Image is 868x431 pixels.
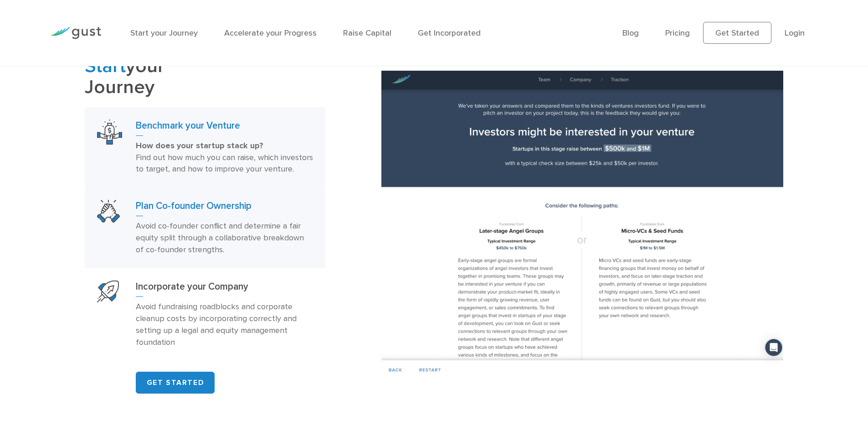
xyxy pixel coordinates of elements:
[85,55,126,78] span: Start
[136,372,215,394] a: GET STARTED
[785,28,805,38] a: Login
[224,28,317,38] a: Accelerate your Progress
[85,56,325,98] h2: your Journey
[136,301,313,348] p: Avoid fundraising roadblocks and corporate cleanup costs by incorporating correctly and setting u...
[136,200,313,216] h3: Plan Co-founder Ownership
[381,71,783,379] img: Benchmark your Venture
[136,280,313,297] h3: Incorporate your Company
[136,141,263,151] strong: How does your startup stack up?
[703,22,771,44] a: Get Started
[97,200,120,223] img: Plan Co Founder Ownership
[622,28,639,38] a: Blog
[665,28,690,38] a: Pricing
[50,27,101,39] img: Gust Logo
[97,119,122,145] img: Benchmark Your Venture
[85,107,325,188] a: Benchmark Your VentureBenchmark your VentureHow does your startup stack up? Find out how much you...
[85,187,325,268] a: Plan Co Founder OwnershipPlan Co-founder OwnershipAvoid co-founder conflict and determine a fair ...
[418,28,481,38] a: Get Incorporated
[136,119,313,136] h3: Benchmark your Venture
[85,268,325,361] a: Start Your CompanyIncorporate your CompanyAvoid fundraising roadblocks and corporate cleanup cost...
[130,28,198,38] a: Start your Journey
[136,153,313,174] span: Find out how much you can raise, which investors to target, and how to improve your venture.
[97,280,119,302] img: Start Your Company
[343,28,391,38] a: Raise Capital
[136,220,313,256] p: Avoid co-founder conflict and determine a fair equity split through a collaborative breakdown of ...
